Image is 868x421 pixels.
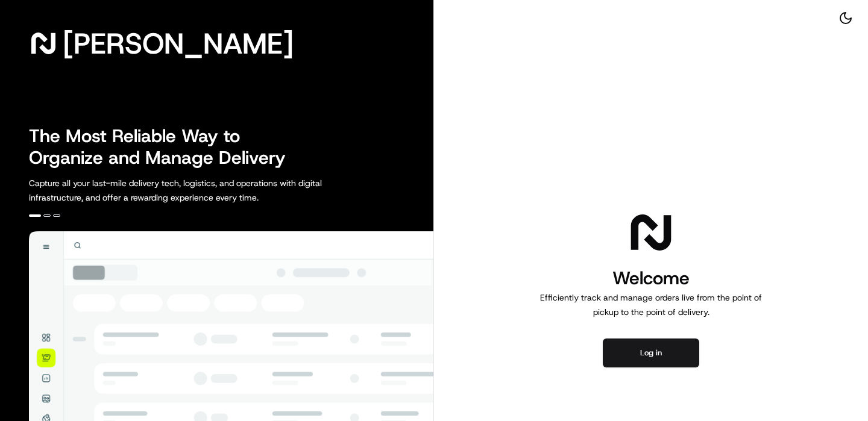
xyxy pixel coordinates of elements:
[535,290,767,319] p: Efficiently track and manage orders live from the point of pickup to the point of delivery.
[29,125,299,169] h2: The Most Reliable Way to Organize and Manage Delivery
[603,338,699,367] button: Log in
[535,266,767,290] h1: Welcome
[29,176,376,205] p: Capture all your last-mile delivery tech, logistics, and operations with digital infrastructure, ...
[63,31,294,55] span: [PERSON_NAME]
